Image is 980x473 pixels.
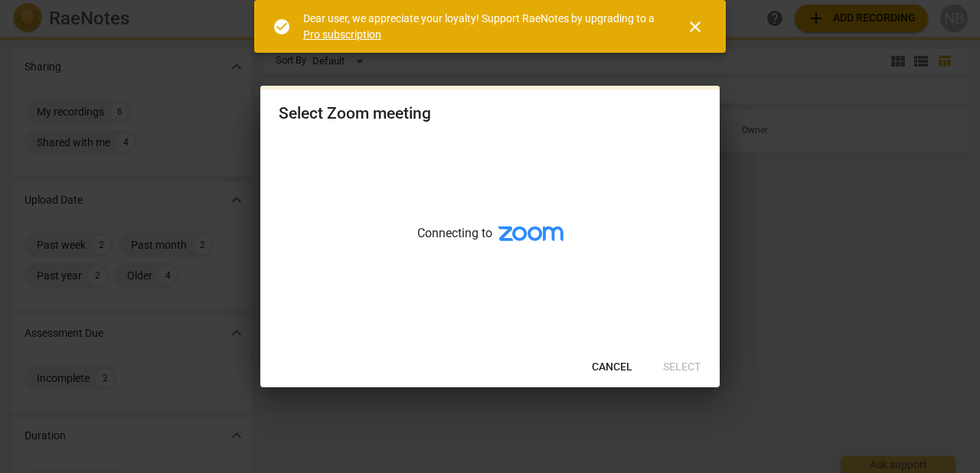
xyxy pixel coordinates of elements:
[686,18,704,36] span: close
[580,354,645,381] button: Cancel
[677,8,714,45] button: Close
[279,104,431,123] div: Select Zoom meeting
[303,28,381,41] a: Pro subscription
[260,138,720,347] div: Connecting to
[592,360,632,375] span: Cancel
[303,11,658,42] div: Dear user, we appreciate your loyalty! Support RaeNotes by upgrading to a
[273,18,291,36] span: check_circle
